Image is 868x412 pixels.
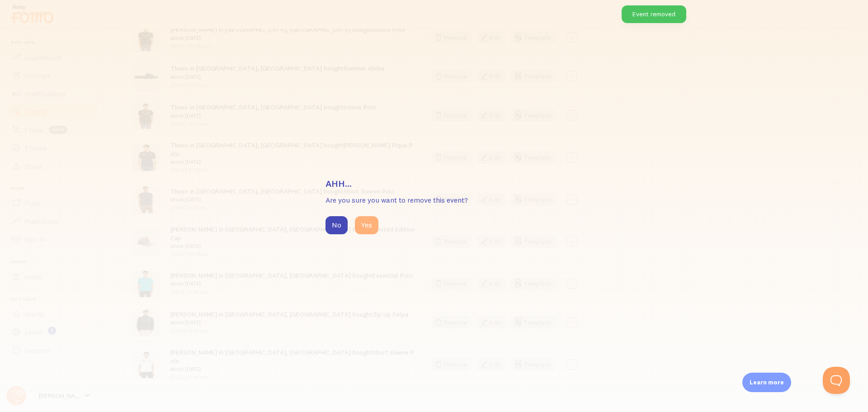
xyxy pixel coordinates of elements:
[325,216,348,234] button: No
[823,367,850,394] iframe: Help Scout Beacon - Open
[355,216,378,234] button: Yes
[325,178,542,189] h3: Ahh...
[325,195,542,205] p: Are you sure you want to remove this event?
[622,5,686,23] div: Event removed
[742,373,791,392] div: Learn more
[750,378,784,387] p: Learn more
